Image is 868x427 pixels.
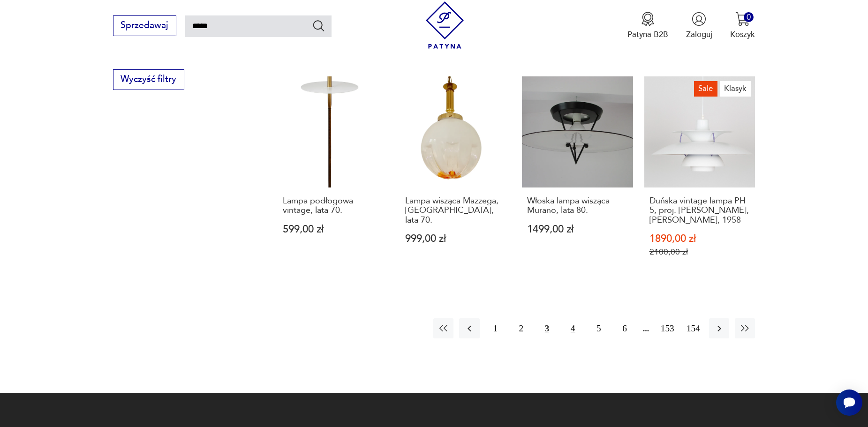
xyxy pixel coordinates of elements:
[485,318,506,338] button: 1
[683,318,703,338] button: 154
[686,29,712,40] p: Zaloguj
[744,12,754,22] div: 0
[627,29,668,40] p: Patyna B2B
[614,318,634,338] button: 6
[649,247,750,257] p: 2100,00 zł
[421,1,468,49] img: Patyna - sklep z meblami i dekoracjami vintage
[283,196,384,216] h3: Lampa podłogowa vintage, lata 70.
[130,57,159,69] p: Ćmielów
[278,76,389,279] a: Lampa podłogowa vintage, lata 70.Lampa podłogowa vintage, lata 70.599,00 zł
[113,22,176,30] a: Sprzedawaj
[730,29,755,40] p: Koszyk
[649,234,750,244] p: 1890,00 zł
[283,225,384,234] p: 599,00 zł
[527,225,628,234] p: 1499,00 zł
[692,12,706,26] img: Ikonka użytkownika
[686,12,712,40] button: Zaloguj
[113,69,184,90] button: Wyczyść filtry
[735,12,750,26] img: Ikona koszyka
[405,196,506,225] h3: Lampa wisząca Mazzega, [GEOGRAPHIC_DATA], lata 70.
[644,76,755,279] a: SaleKlasykDuńska vintage lampa PH 5, proj. Poul Henningsen, Louis Poulsen, 1958Duńska vintage lam...
[511,318,531,338] button: 2
[522,76,633,279] a: Włoska lampa wisząca Murano, lata 80.Włoska lampa wisząca Murano, lata 80.1499,00 zł
[657,318,678,338] button: 153
[405,234,506,244] p: 999,00 zł
[527,196,628,216] h3: Włoska lampa wisząca Murano, lata 80.
[113,15,176,36] button: Sprzedawaj
[537,318,557,338] button: 3
[589,318,609,338] button: 5
[627,12,668,40] button: Patyna B2B
[563,318,583,338] button: 4
[730,12,755,40] button: 0Koszyk
[641,12,655,26] img: Ikona medalu
[836,390,862,416] iframe: Smartsupp widget button
[400,76,511,279] a: Lampa wisząca Mazzega, Wlochy, lata 70.Lampa wisząca Mazzega, [GEOGRAPHIC_DATA], lata 70.999,00 zł
[312,19,325,32] button: Szukaj
[627,12,668,40] a: Ikona medaluPatyna B2B
[649,196,750,225] h3: Duńska vintage lampa PH 5, proj. [PERSON_NAME], [PERSON_NAME], 1958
